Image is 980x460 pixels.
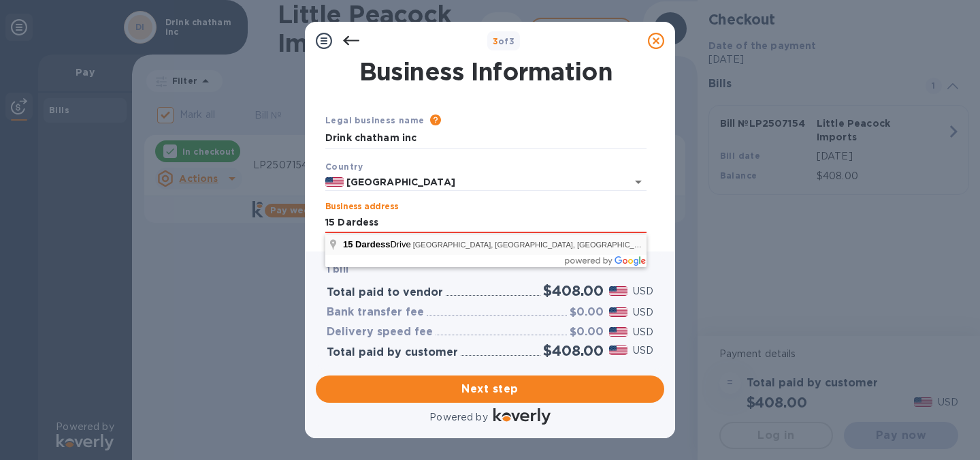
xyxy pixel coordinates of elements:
p: USD [633,343,653,358]
b: of 3 [493,36,515,46]
img: USD [609,307,627,317]
p: USD [633,325,653,339]
p: USD [633,305,653,320]
b: 1 bill [327,264,348,275]
input: Enter legal business name [325,128,647,149]
input: Enter address [325,213,647,233]
h3: $0.00 [570,326,604,339]
img: USD [609,327,627,337]
h2: $408.00 [543,282,604,299]
h3: $0.00 [570,306,604,319]
h1: Business Information [323,57,649,86]
span: Drive [343,239,413,249]
h2: $408.00 [543,342,604,359]
span: 3 [493,36,498,46]
input: Select country [344,174,608,191]
p: Powered by [429,410,487,425]
b: Legal business name [325,115,425,125]
span: [GEOGRAPHIC_DATA], [GEOGRAPHIC_DATA], [GEOGRAPHIC_DATA] [413,241,655,249]
h3: Bank transfer fee [327,306,424,319]
h3: Total paid by customer [327,346,458,359]
img: Logo [493,408,551,425]
img: US [325,177,344,187]
b: Country [325,162,363,172]
h3: Delivery speed fee [327,326,433,339]
button: Next step [316,375,664,403]
h3: Total paid to vendor [327,286,443,299]
img: USD [609,286,627,296]
p: USD [633,284,653,298]
label: Business address [325,203,398,211]
img: USD [609,346,627,355]
span: Next step [327,381,653,397]
span: 15 [343,239,353,249]
span: Dardess [355,239,390,249]
button: Open [629,172,648,191]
